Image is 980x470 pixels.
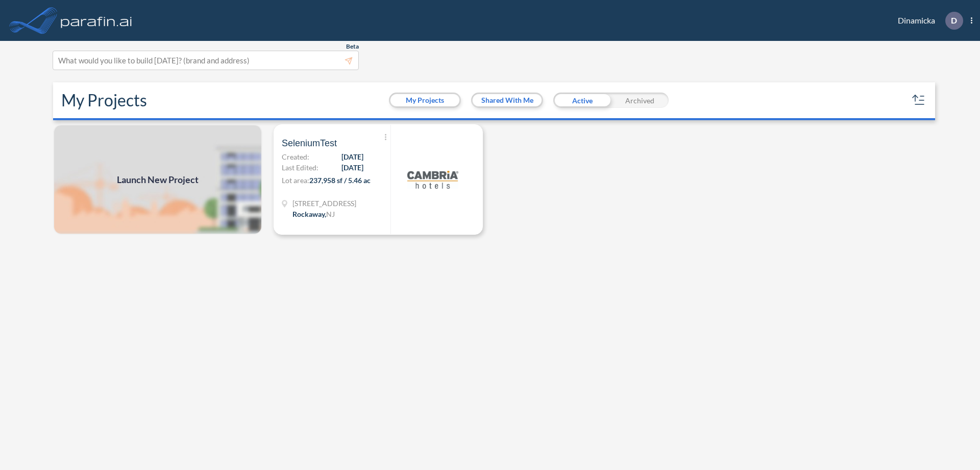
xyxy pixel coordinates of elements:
[282,176,309,185] span: Lot area:
[292,198,356,209] span: 321 Mt Hope Ave
[117,173,199,187] span: Launch New Project
[407,154,458,205] img: logo
[282,137,337,149] span: SeleniumTest
[911,92,927,108] button: sort
[61,91,147,110] h2: My Projects
[553,93,611,108] div: Active
[292,210,326,218] span: Rockaway ,
[346,42,359,51] span: Beta
[390,94,459,106] button: My Projects
[883,12,972,30] div: Dinamicka
[282,151,309,162] span: Created:
[611,93,669,108] div: Archived
[341,162,363,173] span: [DATE]
[53,124,262,235] a: Launch New Project
[326,210,335,218] span: NJ
[309,176,371,185] span: 237,958 sf / 5.46 ac
[59,10,134,31] img: logo
[341,151,363,162] span: [DATE]
[282,162,318,173] span: Last Edited:
[53,124,262,235] img: add
[292,209,335,219] div: Rockaway, NJ
[951,16,957,25] p: D
[473,94,542,106] button: Shared With Me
